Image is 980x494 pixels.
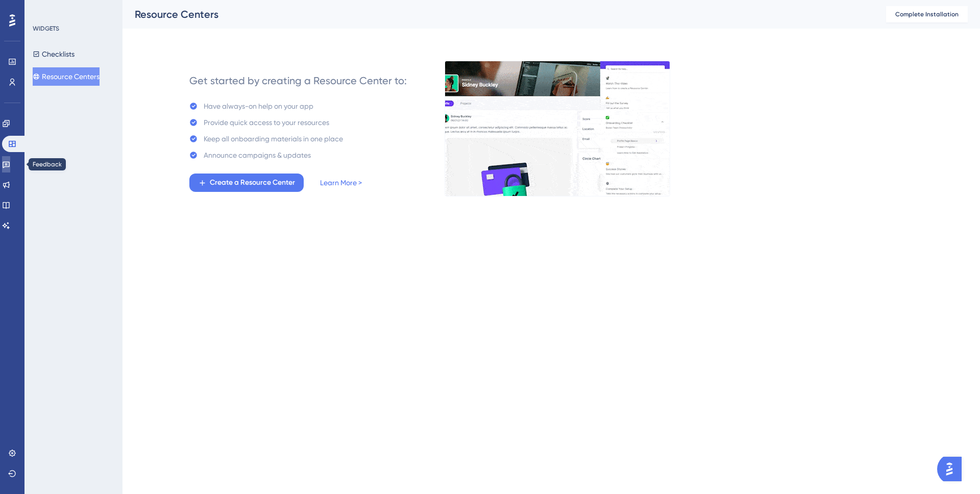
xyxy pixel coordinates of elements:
iframe: UserGuiding AI Assistant Launcher [937,454,968,484]
button: Complete Installation [886,6,968,22]
img: 0356d1974f90e2cc51a660023af54dec.gif [445,61,670,196]
button: Checklists [33,45,75,63]
span: Complete Installation [895,10,959,18]
button: Create a Resource Center [189,174,304,192]
div: Keep all onboarding materials in one place [204,133,343,145]
div: Announce campaigns & updates [204,149,311,161]
div: WIDGETS [33,24,59,33]
div: Resource Centers [135,7,861,21]
div: Get started by creating a Resource Center to: [189,73,407,88]
a: Learn More > [320,177,362,189]
button: Resource Centers [33,67,100,86]
div: Have always-on help on your app [204,100,313,112]
div: Provide quick access to your resources [204,116,329,129]
span: Create a Resource Center [210,177,295,189]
